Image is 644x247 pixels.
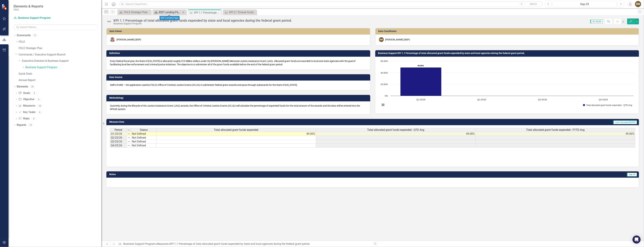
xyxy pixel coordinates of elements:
img: 8DAGhfEEPCf229AAAAAElFTkSuQmCC [128,129,130,131]
a: FDLE [19,40,101,44]
div: BSP Landing Page [159,16,180,20]
button: Show Total allocated grant funds expended - QTD Avg [583,104,632,106]
span: Search [530,3,537,5]
td: Q3-25/26 [110,140,127,144]
a: Scorecards [17,33,31,37]
td: Not Defined [131,132,156,136]
a: Quick Stats [19,72,101,76]
button: BM [635,1,641,7]
img: 8DAGhfEEPCf229AAAAAElFTkSuQmCC [128,144,130,147]
td: Not Defined [131,140,156,144]
h3: Definition [109,52,369,54]
div: [PERSON_NAME] (BSP) [117,38,141,41]
a: Business Support Program [14,16,56,20]
a: KPI 2.1 Ensure funding meets the agency’s critical public safety needs. [224,10,256,14]
a: Measures [157,242,168,245]
a: Executive Direction & Business Support [22,59,101,63]
div: 9 [36,98,42,101]
div: 0 [31,117,37,120]
text: 49.00% [418,65,424,67]
td: Q4-25/26 [110,144,127,148]
div: BSP Landing Page [159,10,181,14]
div: KPI 2.1 Ensure funding meets the agency’s critical public safety needs. [229,10,256,14]
small: FDLE [14,8,43,11]
a: Goals [18,91,30,95]
span: Elements & Reports [14,4,43,8]
text: Total allocated grant funds expended - QTD Avg [586,104,632,106]
div: 33 [30,85,35,88]
text: 0% [385,95,388,97]
img: Cody Menacof [110,37,115,42]
td: Not Defined [131,136,156,140]
td: Q2-25/26 [110,136,127,140]
text: 60.00% [381,60,388,62]
a: Elements [17,85,28,89]
text: Q2-25/26 [477,98,486,101]
td: 49.00% [476,132,635,136]
div: 0 [37,111,43,114]
td: Not Defined [131,144,156,148]
span: Total allocated grant funds expended - FYTD Avg [526,128,585,131]
a: Commands / Executive Support Branch [19,53,101,57]
button: Search [525,2,542,6]
div: » » [118,242,370,246]
div: 18 [37,104,42,107]
img: 8DAGhfEEPCf229AAAAAElFTkSuQmCC [128,140,130,143]
div: KPI 1.1 Percentage of total allocated grant funds expended by state and local agencies during the... [194,10,221,15]
a: Objective [18,97,34,101]
h3: Data Source [109,76,369,78]
a: Risks [18,117,29,121]
a: Annual Report [19,78,101,82]
span: Total allocated grant funds expended - QTD Avg [367,128,424,131]
input: Search Below... [14,24,98,30]
h3: Methodology [109,97,369,99]
text: 20.00% [381,83,388,86]
div: [PERSON_NAME] (BSP) [385,38,410,41]
h3: Business Support KPI 1.1 Percentage of total allocated grant funds expended by state and local ag... [378,52,637,54]
p: AMPLIFUND – the application used by FDLE's Office of Criminal Justice Grants (OCJG) to administer... [110,83,367,87]
a: BSP Landing Page [153,10,181,14]
h3: Measure Data [109,121,313,123]
path: Q1-25/26, 49. Total allocated grant funds expended - QTD Avg. [400,67,441,96]
text: Q3-25/26 [538,98,547,101]
a: Business Support Program [123,242,155,245]
h3: Data Owner [109,30,368,32]
p: Every federal fiscal year, the State of [US_STATE] is allocated roughly $10 Million dollars under... [110,59,367,66]
img: 8DAGhfEEPCf229AAAAAElFTkSuQmCC [128,132,130,135]
a: Business Support Program [25,65,101,69]
div: 6 [32,92,37,94]
div: Open Intercom Messenger [633,235,641,244]
td: 49.00% [156,132,316,136]
text: Q1-25/26 [416,98,425,101]
svg: Interactive chart [379,59,635,110]
a: Key Tasks [18,110,35,114]
span: Sep-25 [627,173,637,176]
p: Quarterly, during the lifecycle of the Justice Assistance Grant (JAG) awards, the Office of Crimi... [110,104,367,111]
div: BM [379,37,384,42]
a: FDLE Strategic Plan [19,46,101,50]
a: Measures [18,104,35,108]
span: Last Calculated [DATE] [613,120,637,124]
text: Q4-25/26 [599,98,608,101]
a: Reports [17,123,26,127]
img: 8DAGhfEEPCf229AAAAAElFTkSuQmCC [128,136,130,139]
span: Q1-25/26 [590,20,603,23]
td: Q1-25/26 [110,132,127,136]
div: KPI 1.1 Percentage of total allocated grant funds expended by state and local agencies during the... [170,242,310,245]
span: Period [115,128,122,131]
span: Total allocated grant funds expended [214,128,258,131]
h3: Data Coordinator [378,30,637,32]
button: Sep-25 [552,1,617,7]
a: FDLE Strategic Plan [118,10,150,14]
h3: Notes [109,173,312,176]
text: 40.00% [381,72,388,74]
div: Sep-25 [554,2,616,6]
div: KPI 1.1 Percentage of total allocated grant funds expended by state and local agencies during the... [113,19,292,22]
img: Not Defined [106,19,112,24]
div: 15 [28,124,33,127]
button: View chart menu, Chart [381,102,385,107]
div: FDLE Strategic Plan [124,10,150,14]
span: Status [140,128,148,131]
div: 17 [32,34,38,37]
